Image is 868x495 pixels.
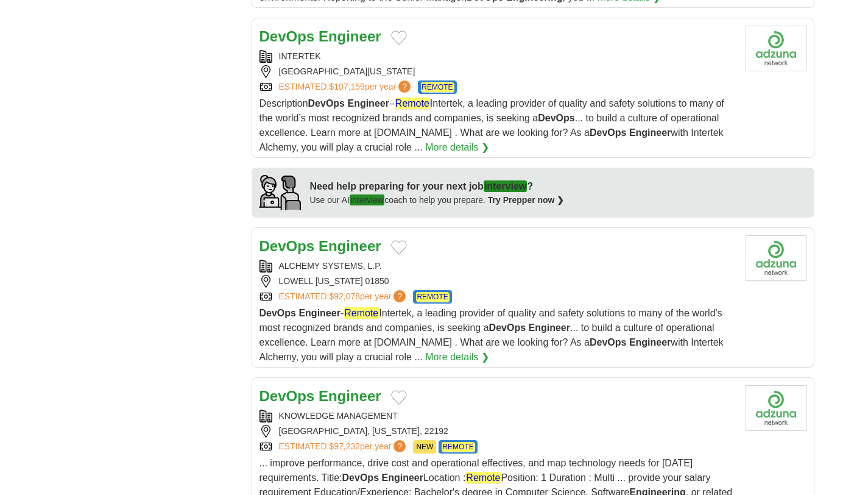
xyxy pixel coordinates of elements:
button: Add to favorite jobs [391,30,407,45]
strong: DevOps [308,98,345,109]
span: ? [393,290,406,302]
strong: DevOps [342,472,379,483]
div: Use our AI coach to help you prepare. [310,194,565,207]
span: $97,232 [329,441,360,451]
strong: Engineer [629,127,671,138]
span: $107,159 [329,82,364,91]
em: Remote [465,472,501,483]
img: Company logo [746,385,806,431]
div: Need help preparing for your next job ? [310,179,565,194]
div: KNOWLEDGE MANAGEMENT [259,410,736,422]
strong: DevOps [259,238,315,254]
div: LOWELL [US_STATE] 01850 [259,275,736,288]
img: Company logo [746,26,806,71]
span: ? [398,80,411,93]
strong: Engineer [319,238,381,254]
a: DevOps Engineer [259,388,381,404]
button: Add to favorite jobs [391,240,407,255]
strong: Engineer [529,322,570,333]
strong: DevOps [259,28,315,45]
a: ESTIMATED:$107,159per year? [279,80,414,94]
div: [GEOGRAPHIC_DATA], [US_STATE], 22192 [259,425,736,438]
strong: Engineer [629,337,671,347]
em: REMOTE [421,82,453,92]
a: More details ❯ [425,350,489,365]
strong: DevOps [590,127,626,138]
strong: DevOps [538,113,574,123]
em: Remote [344,307,379,319]
strong: Engineer [347,98,389,109]
em: REMOTE [442,442,474,452]
div: [GEOGRAPHIC_DATA][US_STATE] [259,65,736,78]
div: ALCHEMY SYSTEMS, L.P. [259,260,736,272]
a: ESTIMATED:$97,232per year? [279,440,409,454]
div: INTERTEK [259,50,736,63]
em: Remote [395,98,430,109]
em: interview [484,180,527,192]
em: interview [350,194,384,205]
strong: DevOps [259,308,296,318]
em: REMOTE [416,292,448,302]
img: Company logo [746,235,806,281]
button: Add to favorite jobs [391,390,407,405]
strong: DevOps [590,337,626,347]
strong: Engineer [381,472,423,483]
a: More details ❯ [425,140,489,155]
strong: Engineer [298,308,340,318]
strong: Engineer [319,28,381,45]
strong: DevOps [489,322,526,333]
span: $92,078 [329,291,360,301]
span: NEW [413,440,436,454]
a: DevOps Engineer [259,238,381,254]
a: ESTIMATED:$92,078per year? [279,290,409,304]
a: DevOps Engineer [259,28,381,45]
a: Try Prepper now ❯ [488,195,565,205]
span: ? [393,440,406,452]
strong: DevOps [259,388,315,404]
strong: Engineer [319,388,381,404]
